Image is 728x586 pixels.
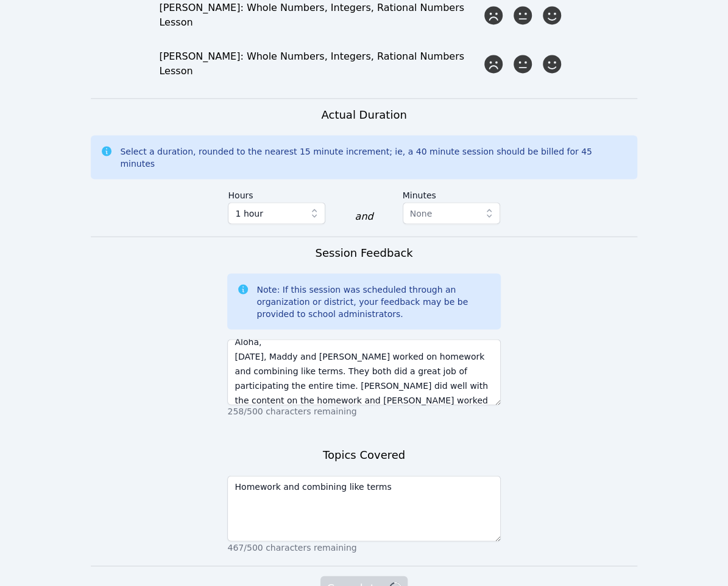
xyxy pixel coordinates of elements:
h3: Session Feedback [315,244,412,261]
div: Note: If this session was scheduled through an organization or district, your feedback may be be ... [256,283,490,319]
textarea: Aloha, [DATE], Maddy and [PERSON_NAME] worked on homework and combining like terms. They both did... [227,339,500,405]
div: and [355,209,373,223]
div: [PERSON_NAME]: Whole Numbers, Integers, Rational Numbers Lesson [159,1,481,30]
label: Hours [228,184,325,202]
label: Minutes [403,184,500,202]
p: 258/500 characters remaining [227,405,500,417]
textarea: Homework and combining like terms [227,475,500,541]
p: 467/500 characters remaining [227,541,500,553]
button: 1 hour [228,202,325,224]
button: None [403,202,500,224]
span: 1 hour [235,206,263,220]
div: [PERSON_NAME]: Whole Numbers, Integers, Rational Numbers Lesson [159,49,481,78]
span: None [410,208,433,218]
h3: Topics Covered [323,446,405,463]
h3: Actual Duration [321,106,406,123]
div: Select a duration, rounded to the nearest 15 minute increment; ie, a 40 minute session should be ... [120,145,627,169]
